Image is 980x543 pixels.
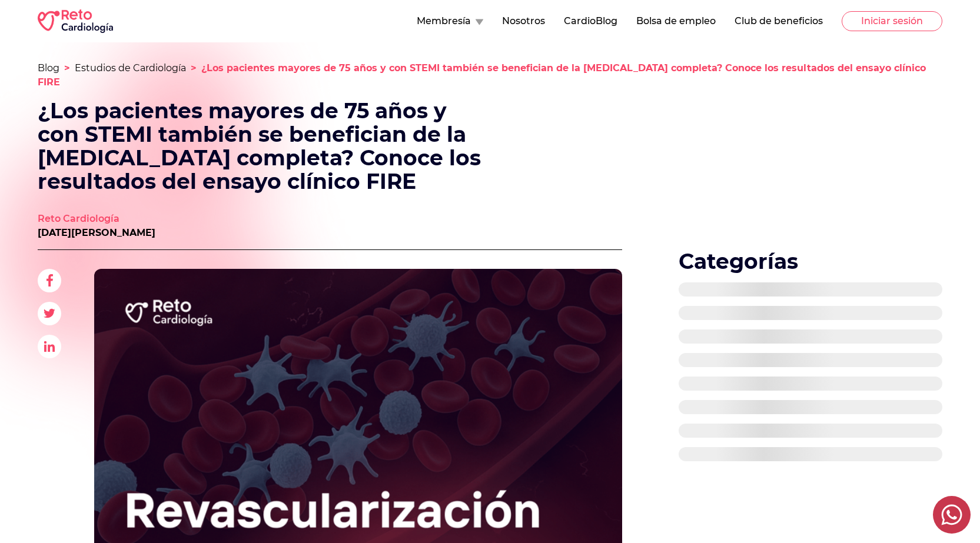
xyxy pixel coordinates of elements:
img: RETO Cardio Logo [38,9,113,33]
span: ¿Los pacientes mayores de 75 años y con STEMI también se benefician de la [MEDICAL_DATA] completa... [38,62,926,88]
a: Reto Cardiología [38,212,155,226]
a: Estudios de Cardiología [75,62,186,74]
span: > [191,62,197,74]
button: Club de beneficios [735,14,823,28]
p: [DATE][PERSON_NAME] [38,226,155,240]
button: Membresía [417,14,483,28]
h2: Categorías [679,249,942,273]
button: Bolsa de empleo [636,14,716,28]
span: > [64,62,70,74]
button: CardioBlog [564,14,617,28]
a: Blog [38,62,59,74]
button: Iniciar sesión [842,11,942,31]
button: Nosotros [502,14,545,28]
h1: ¿Los pacientes mayores de 75 años y con STEMI también se benefician de la [MEDICAL_DATA] completa... [38,99,490,193]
